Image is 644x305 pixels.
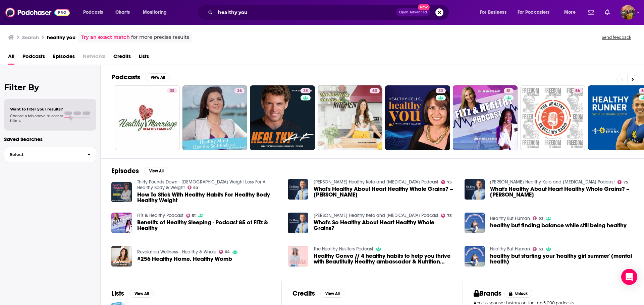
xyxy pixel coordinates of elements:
[490,179,615,185] a: Dr. Berg’s Healthy Keto and Intermittent Fasting Podcast
[111,7,134,18] a: Charts
[518,8,550,17] span: For Podcasters
[504,88,514,93] a: 51
[137,179,265,190] a: Thirty Pounds Down - Christian Weight Loss For A Healthy Body & Weight
[111,246,132,266] img: #256 Healthy Home. Healthy Womb
[600,34,633,40] button: Send feedback
[621,5,635,20] button: Show profile menu
[303,88,308,94] span: 38
[490,253,633,264] a: healthy but starting your 'healthy girl summer' (mental health)
[465,246,485,266] img: healthy but starting your 'healthy girl summer' (mental health)
[490,246,530,252] a: Healthy But Human
[137,192,280,203] a: How To Stick With Healthy Habits For Healthy Body Healthy Weight
[490,223,627,228] a: healthy but finding balance while still being healthy
[193,186,198,189] span: 50
[111,213,132,233] img: Benefits of Healthy Sleeping - Podcast 85 of FITz & Healthy
[314,220,457,231] a: What's So Healthy About Heart Healthy Whole Grains?
[465,213,485,233] a: healthy but finding balance while still being healthy
[372,88,377,94] span: 53
[396,8,430,16] button: Open AdvancedNew
[137,220,280,231] a: Benefits of Healthy Sleeping - Podcast 85 of FITz & Healthy
[186,214,196,218] a: 51
[533,247,543,251] a: 53
[5,6,70,19] img: Podchaser - Follow, Share and Rate Podcasts
[480,8,506,17] span: For Business
[301,88,311,93] a: 38
[447,181,452,184] span: 75
[137,213,183,218] a: FITz & Healthy Podcast
[137,256,232,262] span: #256 Healthy Home. Healthy Womb
[602,7,612,18] a: Show notifications dropdown
[113,51,131,65] a: Credits
[182,85,248,150] a: 36
[139,51,149,65] a: Lists
[314,179,438,185] a: Dr. Berg’s Healthy Keto and Intermittent Fasting Podcast
[203,5,455,20] div: Search podcasts, credits, & more...
[621,5,635,20] span: Logged in as hratnayake
[167,88,177,93] a: 38
[318,85,383,150] a: 53
[436,88,446,93] a: 33
[465,179,485,200] img: What's Healthy About Heart Healthy Whole Grains? – Dr. Berg
[288,213,308,233] img: What's So Healthy About Heart Healthy Whole Grains?
[111,182,132,203] img: How To Stick With Healthy Habits For Healthy Body Healthy Weight
[81,33,130,41] a: Try an exact match
[314,253,457,264] a: Healthy Convo // 4 healthy habits to help you thrive with Beautifully Healthy ambassador & Nutrit...
[506,88,511,94] span: 51
[504,290,533,298] button: Unlock
[475,7,515,18] button: open menu
[621,269,637,285] div: Open Intercom Messenger
[441,214,452,218] a: 75
[399,11,427,14] span: Open Advanced
[288,179,308,200] a: What's Healthy About Heart Healthy Whole Grains? – Dr. Berg
[47,34,75,41] h3: healthy you
[237,88,242,94] span: 36
[539,217,543,220] span: 53
[618,180,628,184] a: 75
[4,136,96,142] p: Saved Searches
[4,82,96,92] h2: Filter By
[143,8,167,17] span: Monitoring
[490,186,633,198] a: What's Healthy About Heart Healthy Whole Grains? – Dr. Berg
[137,249,216,255] a: Revelation Wellness - Healthy & Whole
[385,85,450,150] a: 33
[575,88,580,94] span: 56
[115,85,180,150] a: 38
[4,152,82,157] span: Select
[146,73,170,81] button: View All
[533,216,543,220] a: 53
[53,51,75,65] a: Episodes
[490,216,530,221] a: Healthy But Human
[10,107,63,111] span: Want to filter your results?
[22,51,45,65] a: Podcasts
[8,51,14,65] a: All
[559,7,584,18] button: open menu
[585,7,597,18] a: Show notifications dropdown
[170,88,174,94] span: 38
[250,85,315,150] a: 38
[564,8,576,17] span: More
[111,289,154,298] a: ListsView All
[83,51,105,65] span: Networks
[234,88,245,93] a: 36
[225,250,230,253] span: 64
[288,246,308,266] img: Healthy Convo // 4 healthy habits to help you thrive with Beautifully Healthy ambassador & Nutrit...
[314,213,438,218] a: Dr. Berg’s Healthy Keto and Intermittent Fasting Podcast
[219,250,230,254] a: 64
[314,186,457,198] a: What's Healthy About Heart Healthy Whole Grains? – Dr. Berg
[22,34,39,41] h3: Search
[624,181,628,184] span: 75
[513,7,559,18] button: open menu
[111,289,124,298] h2: Lists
